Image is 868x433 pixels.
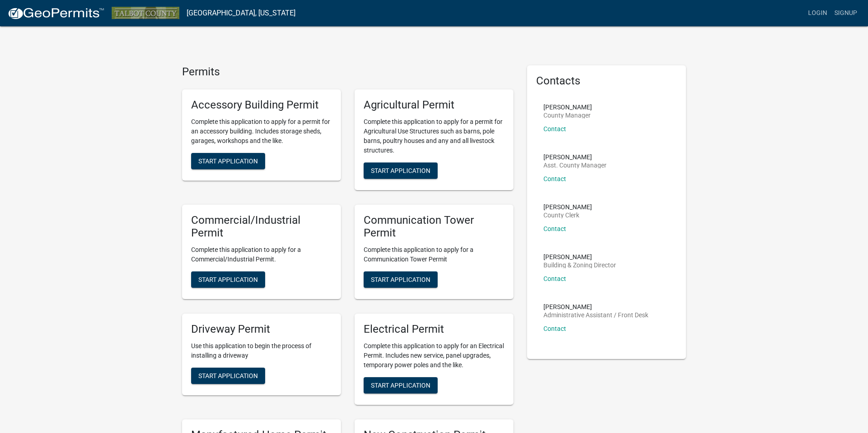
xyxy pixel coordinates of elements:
p: Complete this application to apply for a permit for an accessory building. Includes storage sheds... [191,117,332,146]
p: County Clerk [543,212,592,218]
span: Start Application [371,381,430,389]
button: Start Application [191,271,265,288]
p: [PERSON_NAME] [543,104,592,110]
p: [PERSON_NAME] [543,304,648,310]
p: Use this application to begin the process of installing a driveway [191,341,332,360]
span: Start Application [371,276,430,283]
p: Asst. County Manager [543,162,607,168]
img: Talbot County, Georgia [112,7,179,19]
a: Login [804,5,831,22]
a: Contact [543,125,566,133]
button: Start Application [191,153,265,169]
span: Start Application [198,276,258,283]
a: Contact [543,225,566,232]
p: Complete this application to apply for a Commercial/Industrial Permit. [191,245,332,264]
p: Complete this application to apply for a permit for Agricultural Use Structures such as barns, po... [364,117,504,155]
h5: Electrical Permit [364,323,504,336]
button: Start Application [364,271,438,288]
a: Contact [543,275,566,282]
p: County Manager [543,112,592,118]
button: Start Application [364,377,438,394]
a: [GEOGRAPHIC_DATA], [US_STATE] [187,5,296,21]
p: Complete this application to apply for an Electrical Permit. Includes new service, panel upgrades... [364,341,504,370]
span: Start Application [371,167,430,174]
h5: Accessory Building Permit [191,98,332,112]
h5: Commercial/Industrial Permit [191,214,332,240]
span: Start Application [198,372,258,379]
p: [PERSON_NAME] [543,204,592,210]
button: Start Application [191,368,265,384]
p: [PERSON_NAME] [543,154,607,160]
a: Contact [543,175,566,182]
h5: Agricultural Permit [364,98,504,112]
h5: Contacts [536,74,677,88]
a: Signup [831,5,861,22]
h4: Permits [182,65,513,79]
p: Administrative Assistant / Front Desk [543,312,648,318]
a: Contact [543,325,566,332]
button: Start Application [364,162,438,179]
p: Complete this application to apply for a Communication Tower Permit [364,245,504,264]
p: [PERSON_NAME] [543,254,616,260]
h5: Driveway Permit [191,323,332,336]
p: Building & Zoning Director [543,262,616,268]
span: Start Application [198,157,258,164]
h5: Communication Tower Permit [364,214,504,240]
